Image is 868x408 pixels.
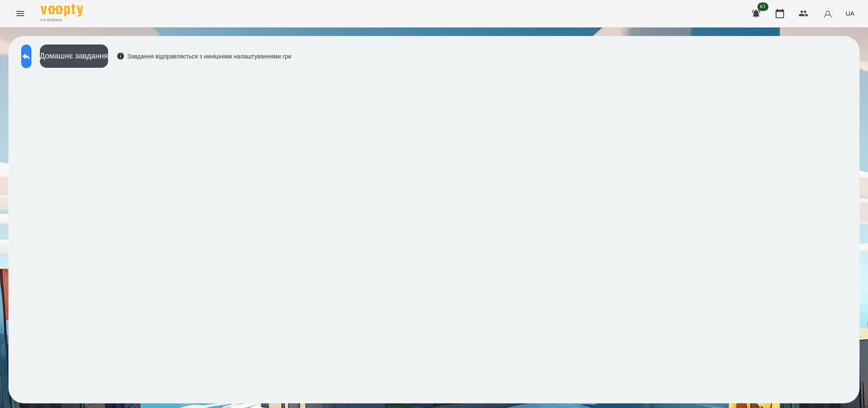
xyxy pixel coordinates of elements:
[846,9,854,18] span: UA
[41,17,83,23] span: For Business
[40,44,108,68] button: Домашнє завдання
[41,4,83,17] img: Voopty Logo
[117,52,292,61] div: Завдання відправляється з нинішніми налаштуваннями гри
[822,8,834,19] img: avatar_s.png
[10,3,31,24] button: Menu
[757,3,768,11] span: 61
[842,6,858,21] button: UA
